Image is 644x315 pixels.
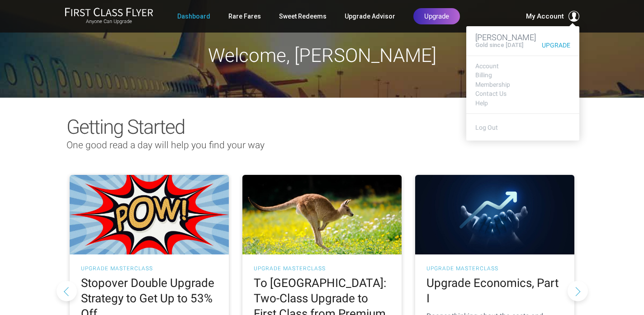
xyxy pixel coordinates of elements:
h2: Upgrade Economics, Part I [426,276,563,306]
a: Membership [475,81,570,88]
a: Log Out [475,124,498,131]
a: Contact Us [475,90,570,97]
button: Previous slide [57,281,77,301]
h3: UPGRADE MASTERCLASS [426,266,563,271]
a: Account [475,63,570,70]
a: First Class FlyerAnyone Can Upgrade [65,7,153,25]
span: Welcome, [PERSON_NAME] [208,44,436,66]
a: Upgrade [537,42,570,49]
span: My Account [526,11,564,22]
span: Getting Started [66,115,185,139]
a: Dashboard [177,8,210,24]
a: Upgrade Advisor [345,8,395,24]
a: Upgrade [413,8,460,24]
a: Help [475,100,570,107]
button: Next slide [568,281,588,301]
a: Sweet Redeems [279,8,327,24]
small: Anyone Can Upgrade [65,19,153,25]
a: Billing [475,72,570,79]
h4: Gold since [DATE] [475,42,523,48]
h3: UPGRADE MASTERCLASS [254,266,390,271]
img: First Class Flyer [65,7,153,17]
span: One good read a day will help you find your way [66,140,265,150]
h3: UPGRADE MASTERCLASS [81,266,218,271]
button: My Account [526,11,579,22]
a: Rare Fares [228,8,261,24]
h3: [PERSON_NAME] [475,33,570,42]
